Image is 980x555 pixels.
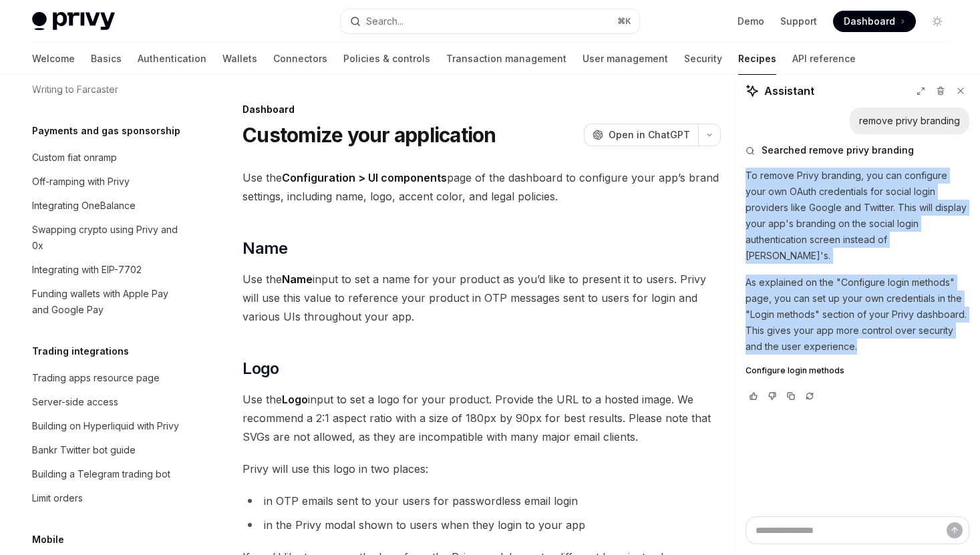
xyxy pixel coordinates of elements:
p: As explained on the "Configure login methods" page, you can set up your own credentials in the "L... [746,274,969,355]
div: Swapping crypto using Privy and 0x [32,222,184,254]
a: Off-ramping with Privy [21,170,192,194]
div: Bankr Twitter bot guide [32,442,136,458]
a: Policies & controls [343,43,430,75]
span: Open in ChatGPT [609,128,690,142]
div: Trading apps resource page [32,370,160,386]
div: Integrating OneBalance [32,198,136,214]
div: Off-ramping with Privy [32,174,130,190]
div: remove privy branding [859,114,960,128]
span: ⌘ K [617,16,631,27]
span: Logo [242,358,279,379]
div: Limit orders [32,490,83,506]
h1: Customize your application [242,123,496,147]
a: Configure login methods [746,365,969,376]
a: Bankr Twitter bot guide [21,438,192,462]
h5: Trading integrations [32,343,129,359]
a: Support [780,15,817,28]
span: Use the input to set a logo for your product. Provide the URL to a hosted image. We recommend a 2... [242,390,721,446]
span: Use the page of the dashboard to configure your app’s brand settings, including name, logo, accen... [242,168,721,206]
span: Dashboard [844,15,895,28]
a: Trading apps resource page [21,366,192,390]
li: in OTP emails sent to your users for passwordless email login [242,492,721,510]
a: Authentication [138,43,206,75]
a: Funding wallets with Apple Pay and Google Pay [21,282,192,322]
button: Toggle dark mode [927,11,948,32]
button: Vote that response was good [746,389,762,403]
div: Search... [366,13,403,29]
button: Send message [947,522,963,538]
a: Security [684,43,722,75]
h5: Mobile [32,532,64,548]
button: Copy chat response [783,389,799,403]
img: light logo [32,12,115,31]
a: Limit orders [21,486,192,510]
div: Funding wallets with Apple Pay and Google Pay [32,286,184,318]
a: Building on Hyperliquid with Privy [21,414,192,438]
a: Demo [738,15,764,28]
span: Searched remove privy branding [762,144,914,157]
p: To remove Privy branding, you can configure your own OAuth credentials for social login providers... [746,168,969,264]
a: Dashboard [833,11,916,32]
div: Dashboard [242,103,721,116]
button: Vote that response was not good [764,389,780,403]
a: Welcome [32,43,75,75]
span: Use the input to set a name for your product as you’d like to present it to users. Privy will use... [242,270,721,326]
a: Connectors [273,43,327,75]
h5: Payments and gas sponsorship [32,123,180,139]
span: Name [242,238,288,259]
a: Integrating with EIP-7702 [21,258,192,282]
span: Assistant [764,83,814,99]
a: Server-side access [21,390,192,414]
div: Server-side access [32,394,118,410]
a: Transaction management [446,43,566,75]
span: Privy will use this logo in two places: [242,459,721,478]
strong: Configuration > UI components [282,171,447,184]
button: Reload last chat [802,389,818,403]
textarea: Ask a question... [746,516,969,544]
a: Wallets [222,43,257,75]
a: Basics [91,43,122,75]
div: Building on Hyperliquid with Privy [32,418,179,434]
button: Open search [341,9,639,33]
a: Swapping crypto using Privy and 0x [21,218,192,258]
a: API reference [792,43,856,75]
a: Building a Telegram trading bot [21,462,192,486]
span: Configure login methods [746,365,844,376]
a: User management [583,43,668,75]
strong: Logo [282,393,308,406]
div: Integrating with EIP-7702 [32,262,142,278]
button: Open in ChatGPT [584,124,698,146]
a: Custom fiat onramp [21,146,192,170]
strong: Name [282,272,313,286]
a: Integrating OneBalance [21,194,192,218]
a: Recipes [738,43,776,75]
div: Custom fiat onramp [32,150,117,166]
button: Searched remove privy branding [746,144,969,157]
div: Building a Telegram trading bot [32,466,170,482]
